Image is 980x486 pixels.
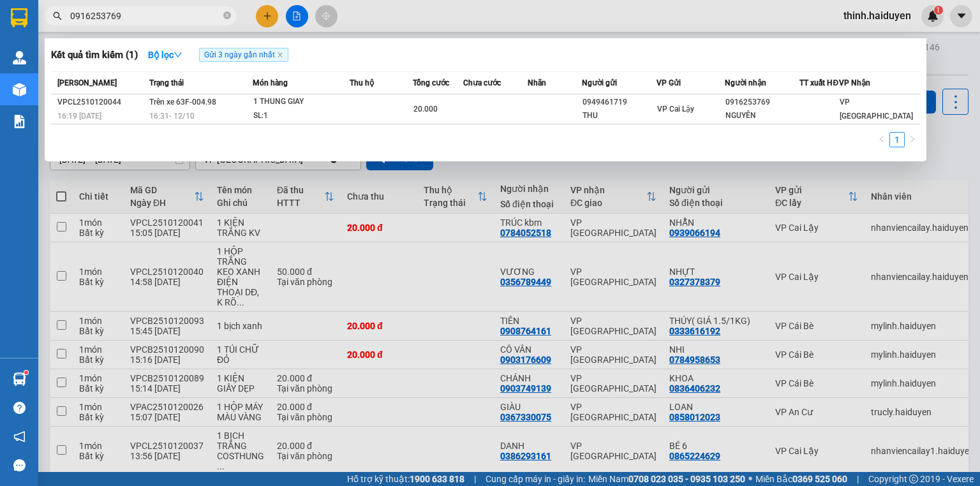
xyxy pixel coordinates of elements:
button: left [874,132,889,147]
span: Trên xe 63F-004.98 [149,98,216,107]
span: [PERSON_NAME] [57,78,117,87]
span: Món hàng [253,78,288,87]
span: Người nhận [725,78,766,87]
span: 20.000 [413,105,438,114]
span: search [53,11,62,20]
span: close [277,52,283,58]
span: notification [13,431,26,443]
span: Người gửi [582,78,617,87]
span: VP Gửi [657,78,681,87]
button: right [905,132,920,147]
img: warehouse-icon [13,83,26,96]
span: Tổng cước [413,78,449,87]
button: Bộ lọcdown [138,45,193,65]
img: warehouse-icon [13,372,26,386]
span: close-circle [223,11,231,19]
span: VP Cai Lậy [657,105,694,114]
span: 16:19 [DATE] [57,112,101,121]
span: Thu hộ [350,78,374,87]
span: Gửi 3 ngày gần nhất [199,48,288,62]
div: VPCL2510120044 [57,96,145,109]
li: Next Page [905,132,920,147]
a: 1 [890,133,904,147]
li: 1 [889,132,905,147]
img: solution-icon [13,115,26,128]
div: 0949461719 [583,96,657,109]
span: down [174,50,182,59]
span: Trạng thái [149,78,184,87]
span: Chưa cước [463,78,501,87]
input: Tìm tên, số ĐT hoặc mã đơn [70,9,221,23]
div: 0916253769 [725,96,799,109]
span: VP [GEOGRAPHIC_DATA] [840,98,913,121]
img: logo-vxr [11,8,27,27]
span: question-circle [13,402,26,414]
div: THU [583,109,657,122]
img: warehouse-icon [13,51,26,64]
span: close-circle [223,10,231,22]
span: message [13,459,26,471]
div: 1 THUNG GIAY [253,95,349,109]
span: TT xuất HĐ [799,78,838,87]
span: Nhãn [528,78,546,87]
span: 16:31 - 12/10 [149,112,195,121]
span: left [878,135,886,143]
div: NGUYÊN [725,109,799,122]
sup: 1 [24,371,28,374]
h3: Kết quả tìm kiếm ( 1 ) [51,48,138,62]
span: right [909,135,916,143]
strong: Bộ lọc [148,50,182,60]
span: VP Nhận [839,78,870,87]
div: SL: 1 [253,109,349,123]
li: Previous Page [874,132,889,147]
